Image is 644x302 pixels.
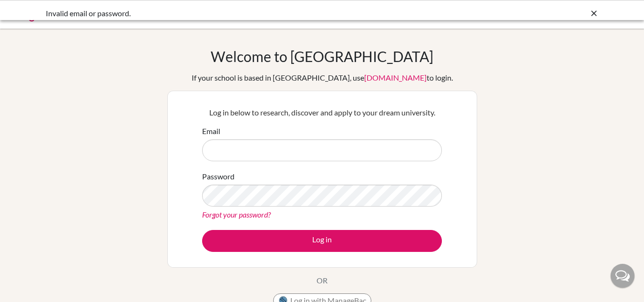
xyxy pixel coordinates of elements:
[202,107,442,118] p: Log in below to research, discover and apply to your dream university.
[364,73,427,82] a: [DOMAIN_NAME]
[202,230,442,252] button: Log in
[202,210,271,219] a: Forgot your password?
[211,48,433,65] h1: Welcome to [GEOGRAPHIC_DATA]
[46,8,456,19] div: Invalid email or password.
[202,171,235,182] label: Password
[317,275,327,286] p: OR
[202,125,220,137] label: Email
[192,72,453,83] div: If your school is based in [GEOGRAPHIC_DATA], use to login.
